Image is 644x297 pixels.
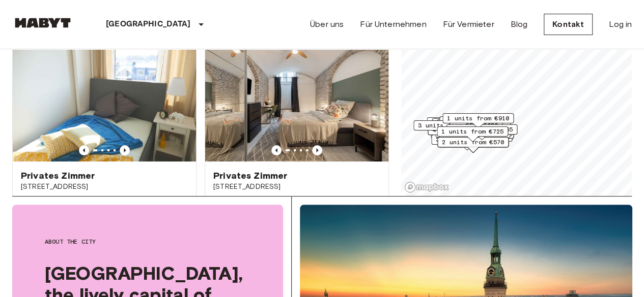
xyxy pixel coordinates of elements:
[609,18,632,30] a: Log in
[310,18,344,30] a: Über uns
[437,126,508,142] div: Map marker
[271,145,282,155] button: Previous image
[205,39,389,255] a: Marketing picture of unit DE-02-004-006-05HFPrevious imagePrevious imagePrivates Zimmer[STREET_AD...
[12,39,197,255] a: Marketing picture of unit DE-02-011-001-01HFPrevious imagePrevious imagePrivates Zimmer[STREET_AD...
[441,127,503,136] span: 1 units from €725
[21,170,95,182] span: Privates Zimmer
[436,119,498,128] span: 2 units from €810
[510,18,527,30] a: Blog
[439,116,511,132] div: Map marker
[213,170,287,182] span: Privates Zimmer
[45,237,250,246] span: About the city
[404,181,449,193] a: Mapbox logo
[442,138,504,147] span: 2 units from €570
[451,125,513,134] span: 2 units from €645
[442,18,494,30] a: Für Vermieter
[205,40,388,161] img: Marketing picture of unit DE-02-004-006-05HF
[21,182,188,192] span: [STREET_ADDRESS]
[431,118,493,127] span: 1 units from €690
[447,114,509,123] span: 1 units from €910
[442,113,514,129] div: Map marker
[312,145,322,155] button: Previous image
[432,118,503,134] div: Map marker
[437,137,509,153] div: Map marker
[120,145,130,155] button: Previous image
[213,182,380,192] span: [STREET_ADDRESS]
[544,14,593,35] a: Kontakt
[431,135,502,150] div: Map marker
[437,119,508,135] div: Map marker
[12,18,73,28] img: Habyt
[427,117,498,133] div: Map marker
[79,145,89,155] button: Previous image
[418,121,480,130] span: 3 units from €590
[106,18,191,30] p: [GEOGRAPHIC_DATA]
[13,40,196,161] img: Marketing picture of unit DE-02-011-001-01HF
[360,18,426,30] a: Für Unternehmen
[413,120,485,136] div: Map marker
